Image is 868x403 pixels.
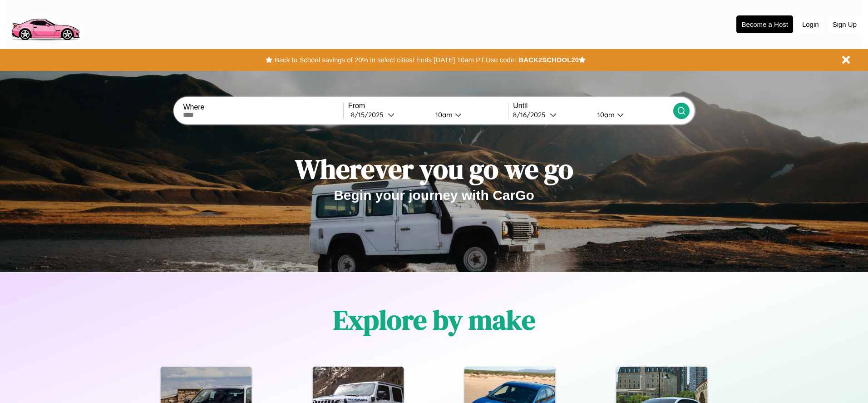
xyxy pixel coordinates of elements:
label: From [348,102,508,110]
button: 10am [428,110,508,119]
button: Back to School savings of 20% in select cities! Ends [DATE] 10am PT.Use code: [272,54,518,66]
button: Sign Up [828,16,861,33]
b: BACK2SCHOOL20 [518,56,579,64]
div: 10am [431,110,455,119]
label: Where [183,103,343,111]
div: 10am [593,110,617,119]
button: 8/15/2025 [348,110,428,119]
div: 8 / 16 / 2025 [513,110,550,119]
button: Become a Host [736,15,793,33]
img: logo [7,5,84,43]
div: 8 / 15 / 2025 [351,110,388,119]
h1: Explore by make [333,301,535,338]
button: 10am [590,110,673,119]
button: Login [798,16,824,33]
label: Until [513,102,673,110]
